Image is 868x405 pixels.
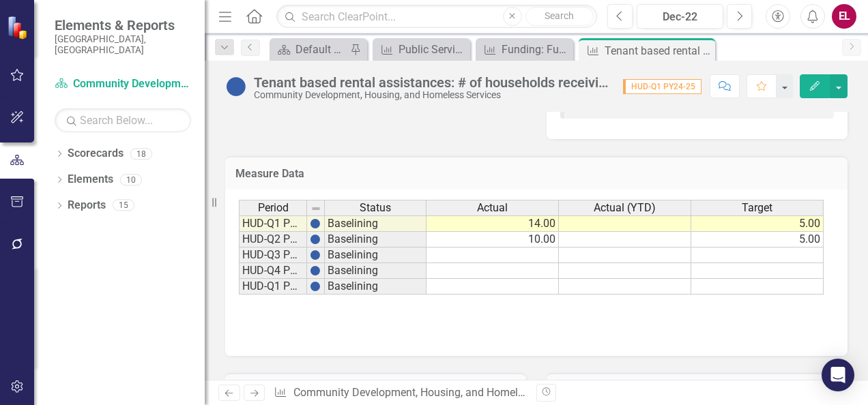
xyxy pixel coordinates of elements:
div: Tenant based rental assistances: # of households receiving assistance [605,42,712,59]
button: EL [832,4,856,29]
div: 18 [130,148,152,160]
span: Actual (YTD) [594,202,656,214]
img: BgCOk07PiH71IgAAAABJRU5ErkJggg== [310,218,321,229]
td: 5.00 [691,232,824,247]
input: Search ClearPoint... [276,5,597,29]
td: HUD-Q3 PY24-25 [239,247,307,263]
img: 8DAGhfEEPCf229AAAAAElFTkSuQmCC [310,203,321,214]
a: Reports [68,198,106,213]
h3: Measure Data [235,168,837,180]
a: Default Grid [273,41,347,58]
div: » » [274,385,526,401]
td: 10.00 [426,232,559,247]
a: Scorecards [68,146,124,162]
img: ClearPoint Strategy [7,16,31,40]
div: Funding: Funds used for public service [502,41,570,58]
td: Baselining [325,263,426,279]
a: Public Service: # of individuals served (by type) [376,41,467,58]
span: HUD-Q1 PY24-25 [623,79,701,94]
td: Baselining [325,232,426,247]
td: HUD-Q4 PY24-25 [239,263,307,279]
small: [GEOGRAPHIC_DATA], [GEOGRAPHIC_DATA] [55,33,191,56]
input: Search Below... [55,108,191,132]
span: Search [545,10,574,21]
td: 5.00 [691,215,824,232]
td: HUD-Q1 PY25-26 [239,279,307,295]
td: HUD-Q1 PY24-25 [239,215,307,232]
div: Dec-22 [641,9,719,25]
img: BgCOk07PiH71IgAAAABJRU5ErkJggg== [310,281,321,292]
img: BgCOk07PiH71IgAAAABJRU5ErkJggg== [310,234,321,245]
span: Elements & Reports [55,17,191,33]
a: Community Development, Housing, and Homeless Services [293,386,577,399]
a: Community Development, Housing, and Homeless Services [55,76,191,92]
div: Tenant based rental assistances: # of households receiving assistance [254,75,609,90]
div: Public Service: # of individuals served (by type) [399,41,467,58]
span: Period [258,202,289,214]
div: 10 [120,174,142,185]
td: HUD-Q2 PY24-25 [239,232,307,247]
button: Dec-22 [637,4,723,29]
span: Target [742,202,772,214]
td: 14.00 [426,215,559,232]
td: Baselining [325,279,426,295]
td: Baselining [325,215,426,232]
img: Baselining [225,76,247,97]
span: Actual [477,202,508,214]
span: Status [360,202,391,214]
a: Elements [68,172,113,187]
div: Default Grid [295,41,347,58]
div: Community Development, Housing, and Homeless Services [254,90,609,100]
button: Search [525,7,594,26]
img: BgCOk07PiH71IgAAAABJRU5ErkJggg== [310,250,321,260]
a: Funding: Funds used for public service [479,41,570,58]
div: 15 [113,200,134,211]
div: Open Intercom Messenger [822,359,854,391]
td: Baselining [325,247,426,263]
img: BgCOk07PiH71IgAAAABJRU5ErkJggg== [310,265,321,276]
